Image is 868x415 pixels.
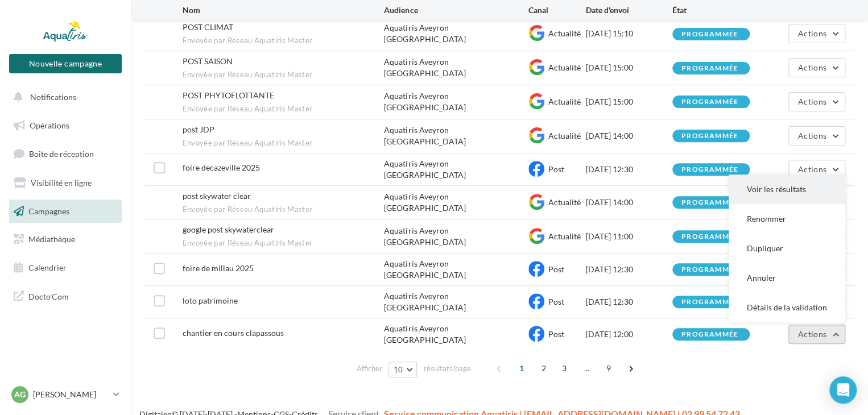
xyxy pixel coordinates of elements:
button: Annuler [729,263,845,293]
span: Actions [798,164,826,174]
div: Aquatiris Aveyron [GEOGRAPHIC_DATA] [384,22,528,45]
div: programmée [681,166,738,173]
button: Actions [788,58,845,77]
button: Dupliquer [729,234,845,263]
div: Date d'envoi [586,5,672,16]
span: Actualité [548,97,581,106]
span: Envoyée par Réseau Aquatiris Master [183,104,385,114]
div: Aquatiris Aveyron [GEOGRAPHIC_DATA] [384,258,528,281]
span: Afficher [357,363,382,374]
button: Détails de la validation [729,293,845,322]
div: Open Intercom Messenger [829,376,857,404]
span: foire de millau 2025 [183,263,254,273]
span: POST PHYTOFLOTTANTE [183,90,274,100]
button: Actions [788,24,845,43]
span: Actualité [548,131,581,140]
span: Médiathèque [28,234,75,244]
span: 10 [394,365,403,374]
span: Post [548,264,564,274]
div: Aquatiris Aveyron [GEOGRAPHIC_DATA] [384,125,528,147]
p: [PERSON_NAME] [33,389,109,400]
span: Actions [798,28,826,38]
div: programmée [681,65,738,72]
span: ... [577,359,596,377]
span: post JDP [183,125,214,134]
span: Actualité [548,197,581,207]
span: Campagnes [28,206,69,215]
button: Actions [788,325,845,344]
div: [DATE] 12:30 [586,164,672,175]
button: Notifications [7,85,119,109]
span: 9 [600,359,618,377]
span: Envoyée par Réseau Aquatiris Master [183,238,385,248]
div: Aquatiris Aveyron [GEOGRAPHIC_DATA] [384,323,528,346]
span: Actualité [548,63,581,72]
div: [DATE] 12:00 [586,329,672,340]
div: programmée [681,31,738,38]
button: Actions [788,160,845,179]
span: Actions [798,63,826,72]
span: Calendrier [28,263,67,272]
span: Actualité [548,231,581,241]
a: Médiathèque [7,227,124,251]
div: programmée [681,98,738,106]
div: programmée [681,331,738,338]
button: Nouvelle campagne [9,54,122,73]
span: Opérations [30,121,69,130]
span: Post [548,164,564,174]
div: [DATE] 15:00 [586,62,672,73]
span: chantier en cours clapassous [183,328,284,338]
div: [DATE] 11:00 [586,231,672,242]
span: Notifications [30,92,76,102]
span: google post skywaterclear [183,225,274,234]
span: foire decazeville 2025 [183,163,260,172]
span: Actions [798,329,826,339]
button: Actions [788,126,845,146]
div: Canal [528,5,586,16]
div: État [672,5,759,16]
span: Actualité [548,28,581,38]
div: [DATE] 12:30 [586,296,672,308]
a: Visibilité en ligne [7,171,124,195]
div: Nom [183,5,385,16]
button: 10 [388,362,418,377]
div: Aquatiris Aveyron [GEOGRAPHIC_DATA] [384,290,528,313]
span: post skywater clear [183,191,251,201]
span: 2 [535,359,553,377]
div: [DATE] 14:00 [586,130,672,142]
div: Aquatiris Aveyron [GEOGRAPHIC_DATA] [384,225,528,248]
span: POST SAISON [183,56,233,66]
div: [DATE] 15:10 [586,28,672,39]
button: Renommer [729,204,845,234]
span: Envoyée par Réseau Aquatiris Master [183,70,385,80]
span: Docto'Com [28,289,69,304]
span: Envoyée par Réseau Aquatiris Master [183,205,385,215]
div: [DATE] 14:00 [586,197,672,208]
div: programmée [681,233,738,240]
span: résultats/page [423,363,470,374]
div: programmée [681,298,738,306]
div: Aquatiris Aveyron [GEOGRAPHIC_DATA] [384,191,528,214]
div: programmée [681,132,738,140]
div: programmée [681,266,738,273]
div: [DATE] 15:00 [586,96,672,107]
span: Envoyée par Réseau Aquatiris Master [183,138,385,148]
a: Campagnes [7,200,124,223]
span: Post [548,297,564,306]
span: Actions [798,131,826,140]
span: POST CLIMAT [183,22,233,32]
div: Aquatiris Aveyron [GEOGRAPHIC_DATA] [384,56,528,79]
span: 3 [555,359,573,377]
a: Calendrier [7,256,124,280]
span: Envoyée par Réseau Aquatiris Master [183,36,385,46]
button: Actions [788,92,845,111]
span: Boîte de réception [29,149,94,159]
div: [DATE] 12:30 [586,264,672,275]
span: AG [14,389,26,400]
div: Aquatiris Aveyron [GEOGRAPHIC_DATA] [384,158,528,181]
div: programmée [681,199,738,206]
div: Aquatiris Aveyron [GEOGRAPHIC_DATA] [384,90,528,113]
span: Post [548,329,564,339]
a: AG [PERSON_NAME] [9,384,122,405]
a: Boîte de réception [7,142,124,166]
